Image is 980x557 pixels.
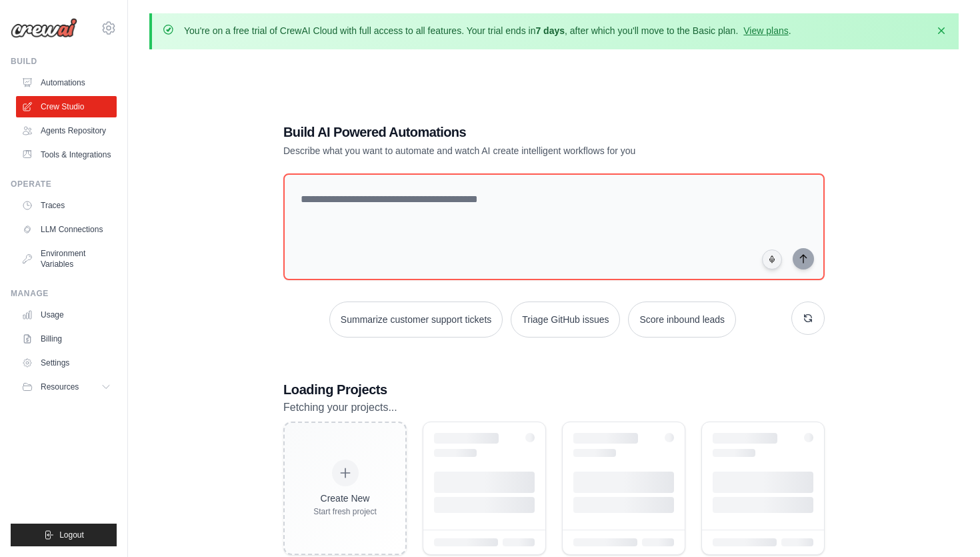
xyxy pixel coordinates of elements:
button: Logout [11,524,117,546]
p: Fetching your projects... [283,399,825,416]
a: Agents Repository [16,120,117,141]
button: Click to speak your automation idea [762,249,782,269]
button: Triage GitHub issues [511,302,620,338]
a: Usage [16,304,117,326]
span: Resources [41,382,79,392]
div: Start fresh project [313,506,377,517]
p: Describe what you want to automate and watch AI create intelligent workflows for you [283,144,731,157]
button: Resources [16,376,117,398]
button: Get new suggestions [791,302,825,335]
div: Manage [11,288,117,299]
span: Logout [59,530,84,540]
a: Automations [16,72,117,93]
a: Settings [16,352,117,374]
a: Traces [16,195,117,216]
h3: Loading Projects [283,380,825,399]
div: Build [11,56,117,67]
div: Operate [11,179,117,189]
strong: 7 days [535,25,565,36]
a: Environment Variables [16,243,117,275]
img: Logo [11,18,77,38]
p: You're on a free trial of CrewAI Cloud with full access to all features. Your trial ends in , aft... [184,24,791,37]
button: Summarize customer support tickets [329,302,503,338]
a: Tools & Integrations [16,144,117,165]
div: Create New [313,492,377,505]
a: View plans [743,25,788,36]
a: LLM Connections [16,219,117,240]
h1: Build AI Powered Automations [283,123,731,141]
a: Billing [16,328,117,350]
a: Crew Studio [16,96,117,117]
button: Score inbound leads [628,302,736,338]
